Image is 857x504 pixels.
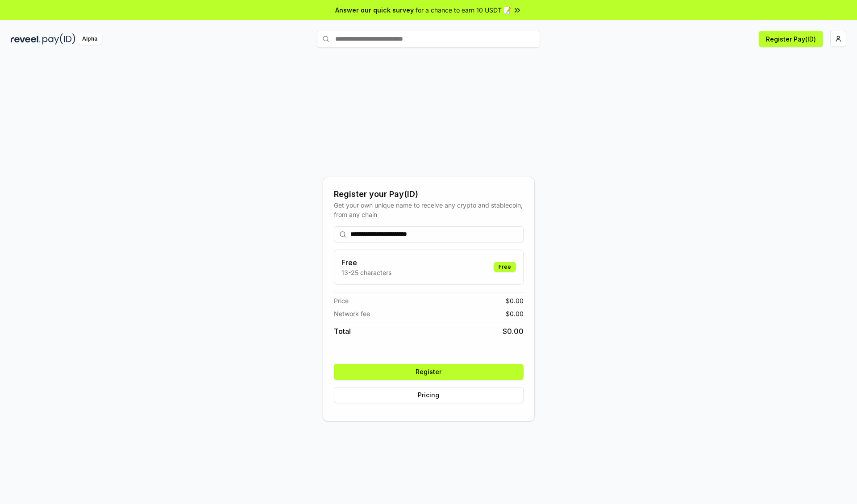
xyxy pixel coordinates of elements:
[335,5,414,15] span: Answer our quick survey
[334,309,370,318] span: Network fee
[416,5,511,15] span: for a chance to earn 10 USDT 📝
[77,33,102,45] div: Alpha
[494,262,516,272] div: Free
[506,296,524,305] span: $ 0.00
[11,33,41,45] img: reveel_dark
[334,364,524,380] button: Register
[341,268,391,277] p: 13-25 characters
[334,326,351,337] span: Total
[341,257,391,268] h3: Free
[334,200,524,219] div: Get your own unique name to receive any crypto and stablecoin, from any chain
[759,31,823,47] button: Register Pay(ID)
[334,188,524,200] div: Register your Pay(ID)
[506,309,524,318] span: $ 0.00
[334,387,524,403] button: Pricing
[334,296,349,305] span: Price
[42,33,75,45] img: pay_id
[503,326,524,337] span: $ 0.00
